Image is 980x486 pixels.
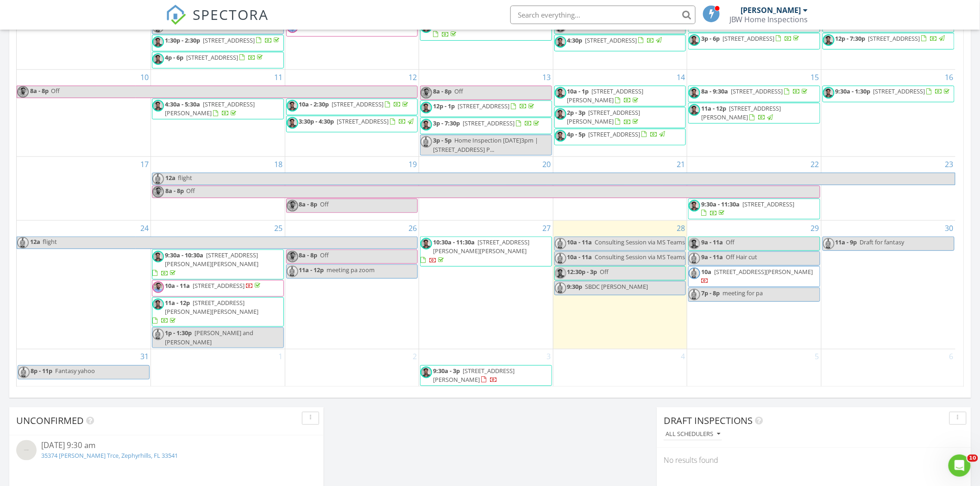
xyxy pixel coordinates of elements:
[595,253,685,261] span: Consulting Session via MS Teams
[165,100,255,117] a: 4:30a - 5:30a [STREET_ADDRESS][PERSON_NAME]
[165,53,264,62] a: 4p - 6p [STREET_ADDRESS]
[152,53,164,65] img: image.jpg
[553,221,687,349] td: Go to August 28, 2025
[836,87,952,95] a: 9:30a - 1:30p [STREET_ADDRESS]
[152,299,164,310] img: image.jpg
[664,415,753,427] span: Draft Inspections
[666,431,720,438] div: All schedulers
[701,104,781,121] a: 11a - 12p [STREET_ADDRESS][PERSON_NAME]
[675,70,687,85] a: Go to August 14, 2025
[689,253,700,264] img: 314441577_489718442929452_8704628444254596184_n.jpg
[701,289,720,297] span: 7p - 8p
[138,349,151,364] a: Go to August 31, 2025
[687,349,822,387] td: Go to September 5, 2025
[165,251,258,268] span: [STREET_ADDRESS][PERSON_NAME][PERSON_NAME]
[407,221,419,236] a: Go to August 26, 2025
[967,455,978,462] span: 10
[41,452,178,460] a: 35374 [PERSON_NAME] Trce, Zephyrhills, FL 33541
[138,70,151,85] a: Go to August 10, 2025
[836,87,871,95] span: 9:30a - 1:30p
[152,281,164,293] img: untitled_design_6.jpeg
[701,34,801,43] a: 3p - 6p [STREET_ADDRESS]
[567,108,641,125] span: [STREET_ADDRESS][PERSON_NAME]
[165,53,183,62] span: 4p - 6p
[151,221,285,349] td: Go to August 25, 2025
[165,36,200,44] span: 1:30p - 2:30p
[165,251,203,259] span: 9:30a - 10:30a
[31,367,52,375] span: 8p - 11p
[273,221,285,236] a: Go to August 25, 2025
[407,70,419,85] a: Go to August 12, 2025
[165,100,255,117] span: [STREET_ADDRESS][PERSON_NAME]
[433,119,460,127] span: 3p - 7:30p
[458,102,509,110] span: [STREET_ADDRESS]
[742,200,794,208] span: [STREET_ADDRESS]
[567,268,597,276] span: 12:30p - 3p
[701,268,813,285] a: 10a [STREET_ADDRESS][PERSON_NAME]
[433,367,460,375] span: 9:30a - 3p
[868,34,920,43] span: [STREET_ADDRESS]
[554,107,686,128] a: 2p - 3p [STREET_ADDRESS][PERSON_NAME]
[675,221,687,236] a: Go to August 28, 2025
[595,238,685,246] span: Consulting Session via MS Teams
[687,221,822,349] td: Go to August 29, 2025
[138,157,151,172] a: Go to August 17, 2025
[420,100,552,117] a: 12p - 1p [STREET_ADDRESS]
[689,87,700,99] img: image.jpg
[43,237,57,246] span: flight
[17,221,151,349] td: Go to August 24, 2025
[463,119,515,127] span: [STREET_ADDRESS]
[152,173,164,185] img: 314441577_489718442929452_8704628444254596184_n.jpg
[285,69,419,156] td: Go to August 12, 2025
[567,253,592,261] span: 10a - 11a
[821,156,955,220] td: Go to August 23, 2025
[664,429,722,441] button: All schedulers
[567,130,586,138] span: 4p - 5p
[689,200,700,212] img: image.jpg
[510,6,696,24] input: Search everything...
[675,157,687,172] a: Go to August 21, 2025
[553,156,687,220] td: Go to August 21, 2025
[553,69,687,156] td: Go to August 14, 2025
[165,281,190,290] span: 10a - 11a
[152,299,258,324] a: 11a - 12p [STREET_ADDRESS][PERSON_NAME][PERSON_NAME]
[299,100,410,108] a: 10a - 2:30p [STREET_ADDRESS]
[688,33,820,50] a: 3p - 6p [STREET_ADDRESS]
[555,282,566,294] img: 314441577_489718442929452_8704628444254596184_n.jpg
[299,100,329,108] span: 10a - 2:30p
[949,455,971,477] iframe: Intercom live chat
[689,238,700,249] img: image.jpg
[555,238,566,249] img: 314441577_489718442929452_8704628444254596184_n.jpg
[545,349,553,364] a: Go to September 3, 2025
[823,34,835,46] img: image.jpg
[567,87,589,95] span: 10a - 1p
[714,268,813,276] span: [STREET_ADDRESS][PERSON_NAME]
[16,415,84,427] span: Unconfirmed
[421,238,432,249] img: image.jpg
[687,69,822,156] td: Go to August 15, 2025
[701,238,723,246] span: 9a - 11a
[567,36,664,44] a: 4:30p [STREET_ADDRESS]
[567,130,667,138] a: 4p - 5p [STREET_ADDRESS]
[17,86,29,98] img: untitled_design_6.jpeg
[589,130,641,138] span: [STREET_ADDRESS]
[433,102,455,110] span: 12p - 1p
[30,86,49,98] span: 8a - 8p
[433,238,529,255] span: [STREET_ADDRESS][PERSON_NAME][PERSON_NAME]
[541,221,553,236] a: Go to August 27, 2025
[186,187,195,195] span: Off
[433,21,526,38] a: 11:30a - 2:30p [STREET_ADDRESS]
[657,448,971,473] div: No results found
[701,87,728,95] span: 8a - 9:30a
[688,266,820,287] a: 10a [STREET_ADDRESS][PERSON_NAME]
[166,12,269,32] a: SPECTORA
[555,108,566,120] img: image.jpg
[286,99,418,115] a: 10a - 2:30p [STREET_ADDRESS]
[299,251,318,259] span: 8a - 8p
[285,349,419,387] td: Go to September 2, 2025
[18,367,30,378] img: 314441577_489718442929452_8704628444254596184_n.jpg
[701,34,720,43] span: 3p - 6p
[320,251,329,259] span: Off
[299,200,318,208] span: 8a - 8p
[689,34,700,46] img: image.jpg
